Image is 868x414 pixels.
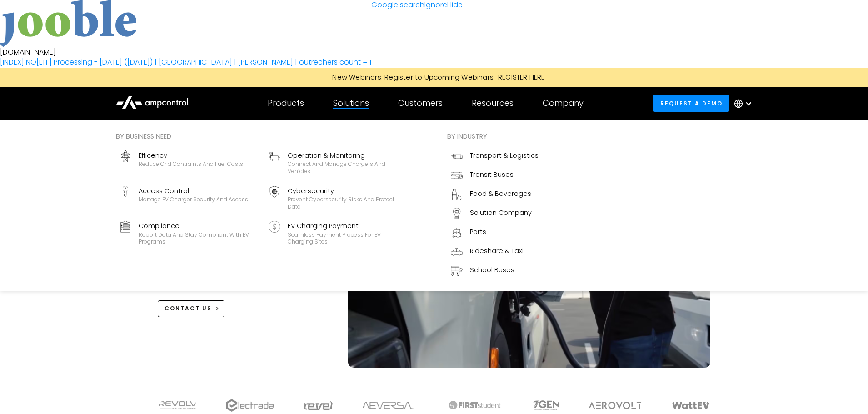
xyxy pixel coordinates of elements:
[333,98,369,108] div: Solutions
[288,160,407,175] div: Connect and manage chargers and vehicles
[447,185,542,204] a: Food & Beverages
[447,261,542,280] a: School Buses
[543,98,584,108] div: Company
[116,182,261,214] a: Access ControlManage EV charger security and access
[229,72,639,82] a: New Webinars: Register to Upcoming WebinarsREGISTER HERE
[288,196,407,210] div: Prevent cybersecurity risks and protect data
[672,402,710,409] img: WattEV logo
[398,98,443,108] div: Customers
[165,304,212,313] div: CONTACT US
[447,166,542,185] a: Transit Buses
[116,217,261,249] a: ComplianceReport data and stay compliant with EV programs
[447,131,542,141] div: By industry
[472,98,514,108] div: Resources
[36,57,371,67] a: [LTF] Processing - [DATE] ([DATE]) | [GEOGRAPHIC_DATA] | [PERSON_NAME] | outrechers count = 1
[447,242,542,261] a: Rideshare & Taxi
[139,186,248,196] div: Access Control
[288,186,407,196] div: Cybersecurity
[139,196,248,203] div: Manage EV charger security and access
[589,402,643,409] img: Aerovolt Logo
[288,221,407,231] div: EV Charging Payment
[139,231,258,245] div: Report data and stay compliant with EV programs
[265,217,410,249] a: EV Charging PaymentSeamless Payment Process for EV Charging Sites
[447,147,542,166] a: Transport & Logistics
[139,221,258,231] div: Compliance
[116,147,261,179] a: EfficencyReduce grid contraints and fuel costs
[470,189,531,199] div: Food & Beverages
[470,227,486,237] div: Ports
[116,131,410,141] div: By business need
[226,399,274,412] img: electrada logo
[323,72,498,82] div: New Webinars: Register to Upcoming Webinars
[470,208,532,218] div: Solution Company
[470,265,514,275] div: School Buses
[470,246,524,256] div: Rideshare & Taxi
[139,150,243,160] div: Efficency
[447,223,542,242] a: Ports
[653,95,729,112] a: Request a demo
[139,160,243,168] div: Reduce grid contraints and fuel costs
[268,98,304,108] div: Products
[470,170,514,180] div: Transit Buses
[498,72,545,82] div: REGISTER HERE
[447,204,542,223] a: Solution Company
[470,150,539,160] div: Transport & Logistics
[288,150,407,160] div: Operation & Monitoring
[265,147,410,179] a: Operation & MonitoringConnect and manage chargers and vehicles
[158,300,224,317] a: CONTACT US
[265,182,410,214] a: CybersecurityPrevent cybersecurity risks and protect data
[288,231,407,245] div: Seamless Payment Process for EV Charging Sites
